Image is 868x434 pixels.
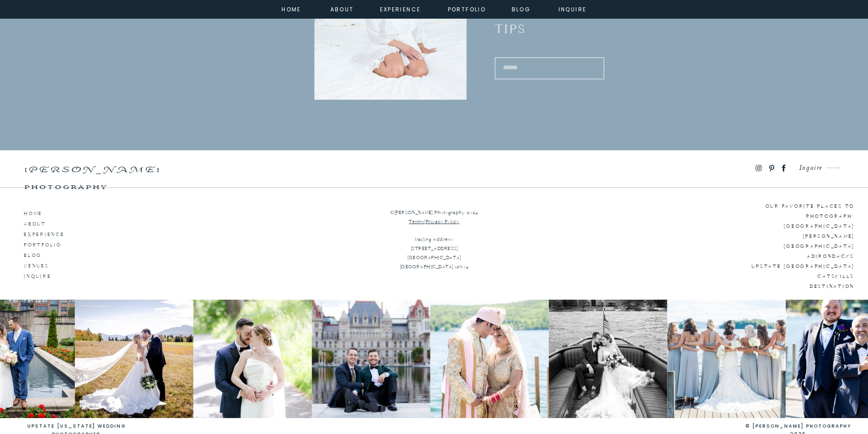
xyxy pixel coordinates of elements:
a: BLOG [24,250,76,258]
a: ABOUT [24,219,76,227]
a: Venues [24,260,76,269]
img: gregreview-scaled [312,300,430,418]
a: inquire [24,271,76,279]
a: HOME [24,208,76,216]
a: experience [380,5,417,13]
p: Our favorite places to photograph: [GEOGRAPHIC_DATA] [PERSON_NAME] [GEOGRAPHIC_DATA] Adirondacks ... [715,201,854,282]
img: 0469-1-scaled [667,300,786,418]
a: inquire [556,5,589,13]
a: Privacy Policy [426,219,460,225]
a: See our Privacy Policy [621,422,699,430]
p: ©[PERSON_NAME] Photography 2024 | Mailing Address: [STREET_ADDRESS] [GEOGRAPHIC_DATA] [GEOGRAPHIC... [388,208,481,275]
img: khamoshireivew-scaled [430,300,549,418]
a: Blog [505,5,538,13]
p: © [PERSON_NAME] photography 2025 [738,422,858,430]
p: upstate [US_STATE] wedding photographer [2,422,150,430]
a: Inquire [792,162,822,174]
a: home [279,5,304,13]
p: This site is not a part of the Facebook™ website or Facebook™ Inc. Additionally, this site is NOT... [171,422,224,430]
img: CMP-canfield-casino-wedding-12 [193,300,312,418]
a: experience [24,229,76,237]
a: Terms [409,219,424,225]
a: [PERSON_NAME] photography [24,161,217,174]
a: portfolio [447,5,487,13]
a: portfolio [24,240,76,248]
a: tips [495,19,569,37]
a: about [330,5,351,13]
img: 0104-scaled [75,300,193,418]
img: CMP-erlowest-wedding-13 [549,300,667,418]
p: This site is not a part of the Facebook™ website or Facebook™ Inc. Additionally, this site is NOT... [695,422,711,430]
